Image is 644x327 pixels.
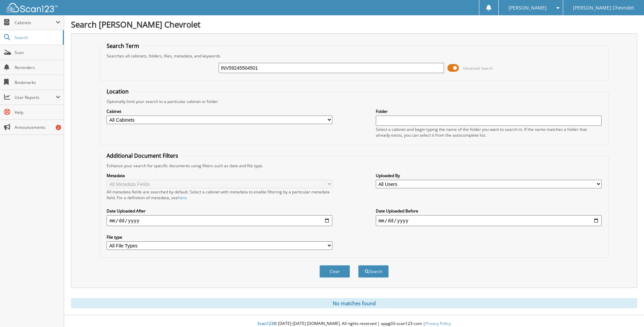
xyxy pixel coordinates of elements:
[107,108,332,114] label: Cabinet
[107,215,332,226] input: start
[103,53,605,59] div: Searches all cabinets, folders, files, metadata, and keywords
[15,50,60,55] span: Scan
[509,6,547,10] span: [PERSON_NAME]
[178,195,187,201] a: here
[425,321,451,326] a: Privacy Policy
[56,125,61,130] div: 2
[376,208,602,214] label: Date Uploaded Before
[7,3,58,12] img: scan123-logo-white.svg
[103,152,182,159] legend: Additional Document Filters
[107,208,332,214] label: Date Uploaded After
[15,124,60,130] span: Announcements
[15,80,60,85] span: Bookmarks
[103,42,143,50] legend: Search Term
[257,321,274,326] span: Scan123
[15,35,59,40] span: Search
[15,20,56,25] span: Cabinets
[103,99,605,104] div: Optionally limit your search to a particular cabinet or folder
[107,234,332,240] label: File type
[107,189,332,201] div: All metadata fields are searched by default. Select a cabinet with metadata to enable filtering b...
[463,66,493,71] span: Advanced Search
[103,163,605,169] div: Enhance your search for specific documents using filters such as date and file type.
[71,298,637,308] div: No matches found
[573,6,634,10] span: [PERSON_NAME] Chevrolet
[103,88,132,95] legend: Location
[358,265,389,278] button: Search
[376,108,602,114] label: Folder
[15,109,60,115] span: Help
[71,19,637,30] h1: Search [PERSON_NAME] Chevrolet
[15,65,60,70] span: Reminders
[376,126,602,138] div: Select a cabinet and begin typing the name of the folder you want to search in. If the name match...
[376,173,602,178] label: Uploaded By
[376,215,602,226] input: end
[15,94,56,100] span: User Reports
[107,173,332,178] label: Metadata
[319,265,350,278] button: Clear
